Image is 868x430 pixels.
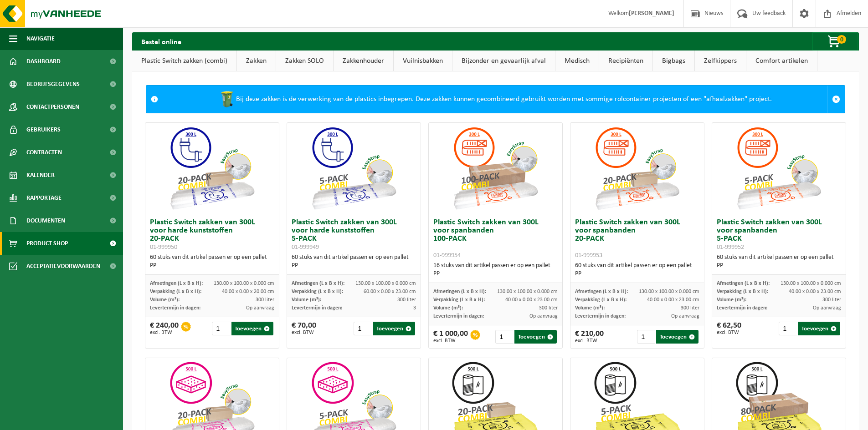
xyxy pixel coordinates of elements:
span: 130.00 x 100.00 x 0.000 cm [214,281,274,286]
div: PP [433,270,558,278]
span: Acceptatievoorwaarden [26,255,100,278]
span: Contracten [26,141,62,164]
div: PP [575,270,699,278]
span: 300 liter [681,305,699,311]
div: PP [292,262,416,270]
span: Verpakking (L x B x H): [292,289,343,294]
span: Verpakking (L x B x H): [150,289,201,294]
input: 1 [779,322,797,335]
h3: Plastic Switch zakken van 300L voor harde kunststoffen 20-PACK [150,218,274,251]
a: Comfort artikelen [746,51,817,71]
div: € 210,00 [575,330,604,344]
span: Gebruikers [26,118,61,141]
span: Afmetingen (L x B x H): [717,281,770,286]
h3: Plastic Switch zakken van 300L voor harde kunststoffen 5-PACK [292,218,416,251]
input: 1 [354,322,372,335]
span: 01-999953 [575,252,602,259]
span: Op aanvraag [246,305,274,311]
input: 1 [212,322,230,335]
button: Toevoegen [231,322,274,335]
span: excl. BTW [433,338,468,344]
span: Afmetingen (L x B x H): [150,281,203,286]
span: Levertermijn in dagen: [575,314,626,319]
span: Afmetingen (L x B x H): [575,289,628,294]
span: 01-999949 [292,244,319,251]
div: PP [150,262,274,270]
a: Bijzonder en gevaarlijk afval [452,51,555,71]
span: 300 liter [539,305,558,311]
span: 60.00 x 0.00 x 23.00 cm [364,289,416,294]
a: Plastic Switch zakken (combi) [132,51,236,71]
button: Toevoegen [656,330,699,344]
span: Levertermijn in dagen: [150,305,200,311]
span: Rapportage [26,187,62,209]
span: Navigatie [26,27,55,50]
a: Zakken [237,51,276,71]
span: 0 [837,35,846,44]
img: 01-999949 [308,123,399,214]
span: Op aanvraag [529,314,558,319]
button: 0 [812,32,858,51]
span: 130.00 x 100.00 x 0.000 cm [639,289,699,294]
span: Levertermijn in dagen: [433,314,484,319]
img: 01-999950 [166,123,257,214]
span: Kalender [26,164,55,187]
span: 130.00 x 100.00 x 0.000 cm [781,281,841,286]
span: excl. BTW [150,330,179,335]
span: 01-999954 [433,252,461,259]
span: Op aanvraag [813,305,841,311]
span: Verpakking (L x B x H): [575,297,627,303]
a: Recipiënten [599,51,652,71]
span: Product Shop [26,232,68,255]
span: 300 liter [397,297,416,303]
div: Bij deze zakken is de verwerking van de plastics inbegrepen. Deze zakken kunnen gecombineerd gebr... [163,86,827,113]
span: Verpakking (L x B x H): [717,289,768,294]
span: Contactpersonen [26,96,79,118]
span: Afmetingen (L x B x H): [433,289,486,294]
div: € 240,00 [150,322,179,335]
div: € 70,00 [292,322,316,335]
span: 01-999950 [150,244,177,251]
span: Dashboard [26,50,61,73]
img: 01-999952 [733,123,824,214]
h3: Plastic Switch zakken van 300L voor spanbanden 20-PACK [575,218,699,259]
a: Sluit melding [827,86,845,113]
span: excl. BTW [717,330,741,335]
div: PP [717,262,841,270]
span: Levertermijn in dagen: [292,305,342,311]
span: 300 liter [822,297,841,303]
h3: Plastic Switch zakken van 300L voor spanbanden 5-PACK [717,218,841,251]
img: 01-999953 [591,123,683,214]
span: 01-999952 [717,244,744,251]
span: 40.00 x 0.00 x 23.00 cm [505,297,558,303]
span: 130.00 x 100.00 x 0.000 cm [355,281,416,286]
div: 60 stuks van dit artikel passen er op een pallet [292,253,416,270]
div: 60 stuks van dit artikel passen er op een pallet [575,262,699,278]
span: Afmetingen (L x B x H): [292,281,344,286]
span: 300 liter [256,297,274,303]
h2: Bestel online [132,32,190,50]
span: Volume (m³): [717,297,746,303]
strong: [PERSON_NAME] [629,10,674,17]
span: Volume (m³): [433,305,463,311]
button: Toevoegen [514,330,557,344]
a: Zakken SOLO [276,51,333,71]
span: 3 [413,305,416,311]
img: WB-0240-HPE-GN-50.png [218,90,236,108]
a: Zelfkippers [695,51,746,71]
a: Bigbags [653,51,694,71]
span: Volume (m³): [575,305,605,311]
span: excl. BTW [292,330,316,335]
span: 40.00 x 0.00 x 23.00 cm [789,289,841,294]
div: € 1 000,00 [433,330,468,344]
span: 130.00 x 100.00 x 0.000 cm [497,289,558,294]
span: excl. BTW [575,338,604,344]
img: 01-999954 [450,123,541,214]
div: 60 stuks van dit artikel passen er op een pallet [150,253,274,270]
input: 1 [495,330,514,344]
span: Verpakking (L x B x H): [433,297,485,303]
button: Toevoegen [798,322,840,335]
span: Op aanvraag [671,314,699,319]
div: € 62,50 [717,322,741,335]
div: 60 stuks van dit artikel passen er op een pallet [717,253,841,270]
